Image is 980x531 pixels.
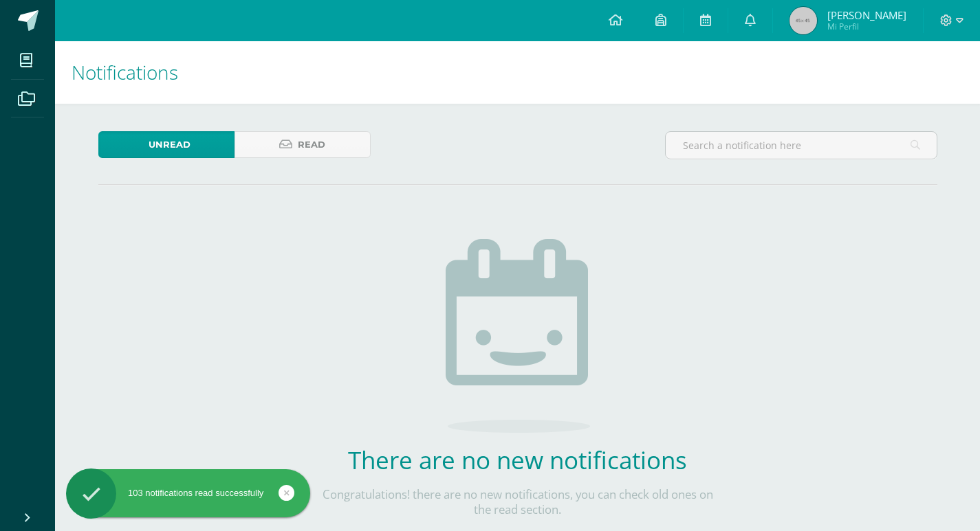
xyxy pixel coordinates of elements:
[98,131,235,158] a: Unread
[315,487,721,517] p: Congratulations! there are no new notifications, you can check old ones on the read section.
[298,132,325,157] span: Read
[149,132,190,157] span: Unread
[827,21,906,32] span: Mi Perfil
[72,59,178,85] span: Notifications
[66,487,310,499] div: 103 notifications read successfully
[790,7,817,34] img: 45x45
[235,131,371,158] a: Read
[666,132,937,159] input: Search a notification here
[446,239,590,433] img: no_activities.png
[827,8,906,22] span: [PERSON_NAME]
[315,444,721,476] h2: There are no new notifications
